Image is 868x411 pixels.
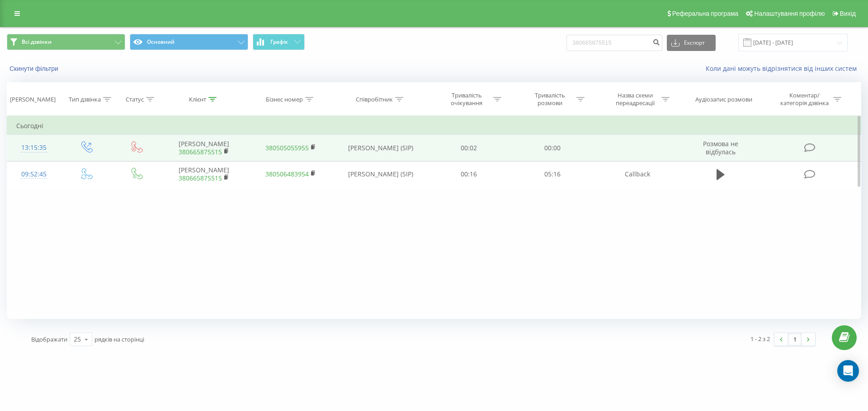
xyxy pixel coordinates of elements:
[427,135,510,161] td: 00:02
[840,10,856,17] span: Вихід
[788,333,802,346] a: 1
[7,65,63,73] button: Скинути фільтри
[94,335,144,343] span: рядків на сторінці
[526,92,574,107] div: Тривалість розмови
[510,161,594,187] td: 05:16
[179,174,222,182] a: 380665875515
[270,39,288,45] span: Графік
[7,34,125,50] button: Всі дзвінки
[611,92,659,107] div: Назва схеми переадресації
[179,148,222,156] a: 380665875515
[667,35,716,51] button: Експорт
[778,92,831,107] div: Коментар/категорія дзвінка
[16,139,52,157] div: 13:15:35
[160,161,247,187] td: [PERSON_NAME]
[265,170,309,178] a: 380506483954
[672,10,739,17] span: Реферальна програма
[189,96,206,103] div: Клієнт
[253,34,305,50] button: Графік
[510,135,594,161] td: 00:00
[695,96,752,103] div: Аудіозапис розмови
[750,334,770,343] div: 1 - 2 з 2
[594,161,681,187] td: Callback
[427,161,510,187] td: 00:16
[703,139,738,156] span: Розмова не відбулась
[266,96,303,103] div: Бізнес номер
[130,34,248,50] button: Основний
[22,38,52,46] span: Всі дзвінки
[7,117,861,135] td: Сьогодні
[837,360,859,382] div: Open Intercom Messenger
[16,166,52,183] div: 09:52:45
[334,135,427,161] td: [PERSON_NAME] (SIP)
[10,96,56,103] div: [PERSON_NAME]
[160,135,247,161] td: [PERSON_NAME]
[69,96,101,103] div: Тип дзвінка
[356,96,393,103] div: Співробітник
[126,96,144,103] div: Статус
[754,10,825,17] span: Налаштування профілю
[265,143,309,152] a: 380505055955
[706,64,861,73] a: Коли дані можуть відрізнятися вiд інших систем
[566,35,662,51] input: Пошук за номером
[443,92,491,107] div: Тривалість очікування
[74,335,81,344] div: 25
[334,161,427,187] td: [PERSON_NAME] (SIP)
[31,335,67,343] span: Відображати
